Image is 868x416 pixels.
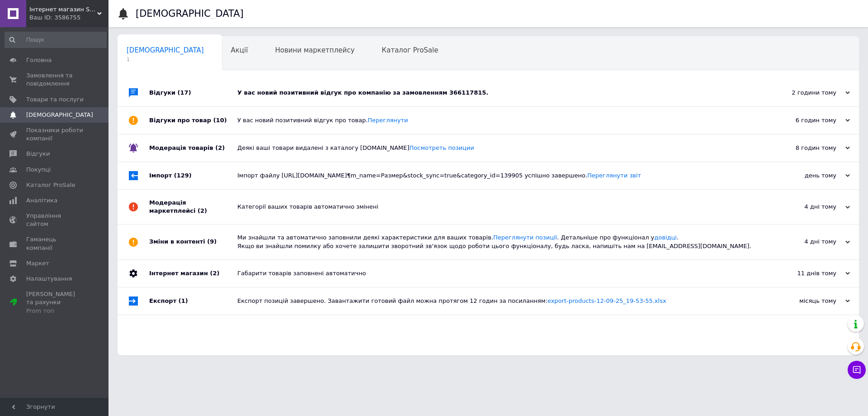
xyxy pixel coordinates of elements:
div: Деякі ваші товари видалені з каталогу [DOMAIN_NAME] [237,144,759,152]
h1: [DEMOGRAPHIC_DATA] [136,8,244,19]
a: Посмотреть позиции [409,144,474,151]
div: Prom топ [26,307,84,315]
span: (2) [198,207,207,214]
span: (10) [213,117,227,124]
span: Інтернет магазин Sport Year [29,5,97,14]
span: (17) [178,89,191,96]
div: Габарити товарів заповнені автоматично [237,269,759,277]
div: Відгуки [149,79,237,106]
span: [PERSON_NAME] та рахунки [26,290,84,315]
a: Переглянути [368,117,408,124]
span: (2) [210,270,219,277]
span: Гаманець компанії [26,235,84,252]
div: Ваш ID: 3586755 [29,14,108,22]
span: Товари та послуги [26,96,84,104]
div: день тому [759,172,850,180]
span: (1) [179,297,188,304]
span: Новини маркетплейсу [275,46,354,54]
span: Відгуки [26,150,50,158]
input: Пошук [5,32,107,48]
span: Акції [231,46,248,54]
div: Імпорт файлу [URL][DOMAIN_NAME]¶m_name=Размер&stock_sync=true&category_id=139905 успішно завершено. [237,172,759,180]
span: Головна [26,56,52,64]
div: Ми знайшли та автоматично заповнили деякі характеристики для ваших товарів. . Детальніше про функ... [237,234,759,250]
span: Налаштування [26,275,72,283]
span: Покупці [26,166,51,174]
div: Категорії ваших товарів автоматично змінені [237,203,759,211]
span: Управління сайтом [26,212,84,228]
div: 4 дні тому [759,238,850,246]
span: Маркет [26,259,49,268]
div: 11 днів тому [759,269,850,277]
div: 6 годин тому [759,116,850,124]
span: [DEMOGRAPHIC_DATA] [127,46,204,54]
div: Відгуки про товар [149,107,237,134]
div: Модерація маркетплейсі [149,190,237,224]
div: У вас новий позитивний відгук про компанію за замовленням 366117815. [237,89,759,97]
span: Каталог ProSale [382,46,438,54]
div: У вас новий позитивний відгук про товар. [237,116,759,124]
div: 4 дні тому [759,203,850,211]
div: Імпорт [149,162,237,189]
div: Зміни в контенті [149,225,237,259]
span: Показники роботи компанії [26,126,84,143]
div: 2 години тому [759,89,850,97]
a: Переглянути звіт [587,172,641,179]
span: Замовлення та повідомлення [26,72,84,88]
span: Аналітика [26,196,57,205]
button: Чат з покупцем [848,361,866,379]
span: (9) [207,238,217,245]
span: (2) [215,144,225,151]
div: Експорт позицій завершено. Завантажити готовий файл можна протягом 12 годин за посиланням: [237,297,759,305]
a: export-products-12-09-25_19-53-55.xlsx [547,297,666,304]
span: Каталог ProSale [26,181,75,189]
div: Експорт [149,287,237,315]
div: місяць тому [759,297,850,305]
span: [DEMOGRAPHIC_DATA] [26,111,93,119]
span: (129) [174,172,192,179]
div: Інтернет магазин [149,260,237,287]
div: 8 годин тому [759,144,850,152]
span: 1 [127,56,204,63]
div: Модерація товарів [149,134,237,162]
a: Переглянути позиції [493,234,557,241]
a: довідці [654,234,677,241]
